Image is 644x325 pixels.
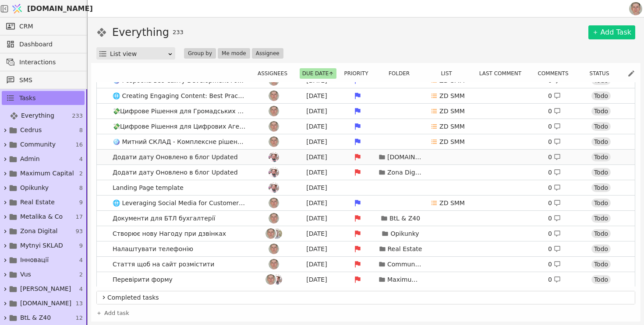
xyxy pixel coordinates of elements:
div: 0 [548,168,561,177]
div: 0 [548,183,561,192]
div: [DATE] [297,168,336,177]
a: 💸Цифрове Рішення для Цифрових Агентств та Вебстудій: Повний Інструментарій для УспіхуРо[DATE]ZD S... [97,119,635,134]
span: Metalika & Co [20,212,63,221]
div: Todo [591,107,611,115]
div: 0 [548,107,561,116]
a: Add task [96,309,129,318]
span: 9 [79,198,83,207]
div: Priority [341,68,376,79]
div: Todo [591,91,611,100]
div: Todo [591,275,611,284]
img: Ро [265,228,276,239]
div: 0 [548,229,561,238]
span: 9 [79,241,83,250]
span: 4 [79,155,83,164]
p: ZD SMM [439,137,465,147]
div: [DATE] [297,137,336,147]
span: 233 [72,112,83,120]
span: Cedrus [20,126,42,135]
a: Перевірити формуРоХр[DATE]Maximum Capital0 Todo [97,272,635,287]
p: ZD SMM [439,91,465,101]
div: Todo [591,153,611,161]
p: Maximum Capital [387,275,422,284]
a: Interactions [2,55,85,69]
span: Додати дату Оновлено в блог Updated [109,166,241,179]
span: 17 [75,213,83,221]
img: Ad [272,228,282,239]
p: BtL & Z40 [389,214,420,223]
span: 8 [79,126,83,135]
span: Dashboard [19,40,80,49]
div: Todo [591,229,611,238]
span: Документи для БТЛ бухгалтерії [109,212,219,225]
div: Assignees [255,68,295,79]
p: Community [387,260,422,269]
span: 93 [75,227,83,236]
button: Folder [386,68,418,79]
a: [DOMAIN_NAME] [9,0,88,17]
img: Ро [269,121,279,132]
a: Додати дату Оновлено в блог UpdatedХр[DATE]Zona Digital0 Todo [97,165,635,180]
a: 🌐 Leveraging Social Media for Customer Service ExcellenceРо[DATE]ZD SMM0 Todo [97,196,635,210]
div: List view [110,48,167,60]
a: Створює нову Нагоду при дзвінкахРоAd[DATE]Opikunky0 Todo [97,226,635,241]
a: Налаштувати телефоніюРо[DATE]Real Estate0 Todo [97,241,635,256]
p: ZD SMM [439,199,465,208]
span: 233 [173,28,184,37]
span: 💸Цифрове Рішення для Цифрових Агентств та Вебстудій: Повний Інструментарій для Успіху [109,120,249,133]
span: 🪩 Митний СКЛАД - Комплексне рішення електронної комерції [109,136,249,148]
span: SMS [19,76,80,85]
span: 4 [79,285,83,294]
a: CRM [2,19,85,33]
p: ZD SMM [439,107,465,116]
span: Mytnyi SKLAD [20,241,63,250]
div: [DATE] [297,260,336,269]
span: Landing Page template [109,182,187,194]
p: Real Estate [388,245,422,254]
button: Comments [535,68,576,79]
span: Перевірити форму [109,273,176,286]
button: Assignee [252,48,283,59]
button: List [438,68,460,79]
a: Додати дату Оновлено в блог UpdatedХр[DATE][DOMAIN_NAME]0 Todo [97,150,635,164]
div: Due date [298,68,338,79]
a: Add Task [588,25,635,39]
a: Документи для БТЛ бухгалтеріїРо[DATE]BtL & Z400 Todo [97,211,635,226]
div: [DATE] [297,107,336,116]
div: 0 [548,122,561,131]
div: [DATE] [297,183,336,192]
img: Ро [269,91,279,101]
span: BtL & Z40 [20,313,51,322]
div: Comments [535,68,577,79]
a: Стаття щоб на сайт розміститиРо[DATE]Community0 Todo [97,257,635,272]
img: Ро [269,213,279,224]
div: [DATE] [297,122,336,131]
div: Todo [591,137,611,146]
span: 🌐 Creating Engaging Content: Best Practices with [DOMAIN_NAME]’s CMS [109,90,249,102]
span: Completed tasks [107,293,631,302]
span: [PERSON_NAME] [20,284,71,294]
button: Priority [341,68,376,79]
div: 0 [548,91,561,101]
span: 4 [79,256,83,265]
div: 0 [548,199,561,208]
div: Todo [591,122,611,131]
img: Logo [11,0,24,17]
img: Хр [269,167,279,178]
span: Maximum Capital [20,169,74,178]
img: Ро [269,106,279,116]
span: 12 [75,314,83,322]
p: Opikunky [390,229,419,238]
div: Last comment [474,68,531,79]
span: Community [20,140,56,149]
div: [DATE] [297,245,336,254]
span: Стаття щоб на сайт розмістити [109,258,218,271]
a: 🪩 Митний СКЛАД - Комплексне рішення електронної комерціїРо[DATE]ZD SMM0 Todo [97,134,635,149]
span: Налаштувати телефонію [109,243,197,255]
span: Interactions [19,58,80,67]
span: Real Estate [20,198,55,207]
span: Vus [20,270,31,279]
a: 💸Цифрове Рішення для Громадських Організацій: Повний Комплект Інструментів для Ефективної РоботиР... [97,104,635,119]
img: Ро [269,259,279,269]
div: Todo [591,199,611,207]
